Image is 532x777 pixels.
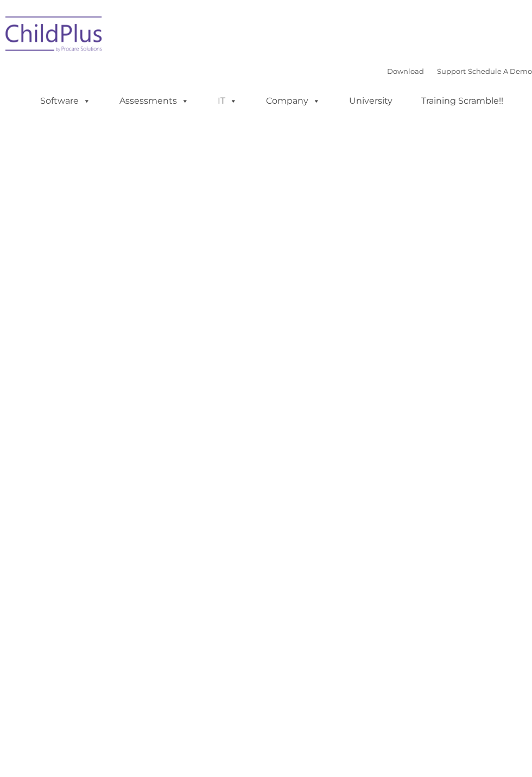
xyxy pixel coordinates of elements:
[338,90,403,112] a: University
[468,67,532,75] a: Schedule A Demo
[437,67,466,75] a: Support
[387,67,424,75] a: Download
[207,90,248,112] a: IT
[387,67,532,75] font: |
[410,90,514,112] a: Training Scramble!!
[29,90,102,112] a: Software
[255,90,331,112] a: Company
[109,90,200,112] a: Assessments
